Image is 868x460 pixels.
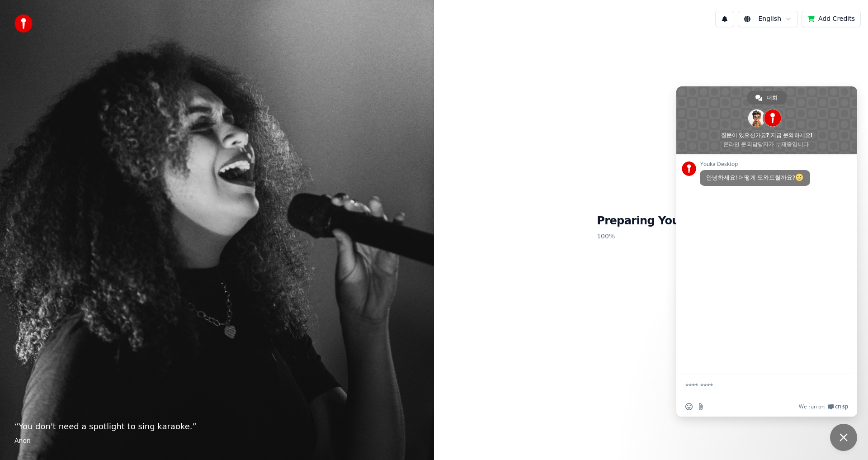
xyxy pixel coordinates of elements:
p: 100 % [597,228,705,245]
span: Youka Desktop [700,161,810,167]
textarea: 메시지 작성... [685,374,830,397]
span: 대화 [767,91,778,104]
span: 안녕하세요! 어떻게 도와드릴까요? [706,174,804,181]
p: “ You don't need a spotlight to sing karaoke. ” [14,420,420,433]
a: 대화 [747,91,787,104]
a: 채팅 닫기 [830,424,857,451]
span: 파일 보내기 [697,403,704,410]
a: We run onCrisp [799,403,848,410]
img: youka [14,14,33,33]
span: Crisp [835,403,848,410]
h1: Preparing Youka [597,214,705,228]
span: We run on [799,403,825,410]
span: 이모티콘 사용하기 [685,403,693,410]
footer: Anon [14,436,420,446]
button: Add Credits [802,11,861,27]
